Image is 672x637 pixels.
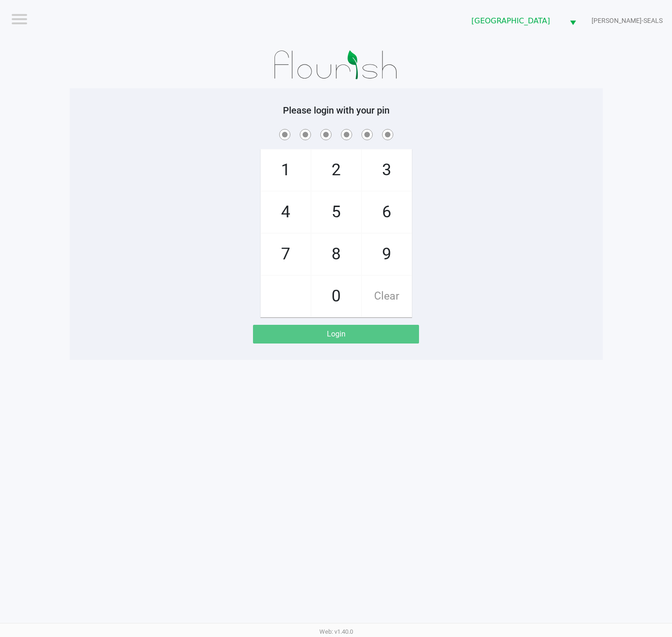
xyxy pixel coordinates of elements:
span: 2 [311,150,361,191]
span: 3 [362,150,412,191]
span: [PERSON_NAME]-SEALS [592,16,663,26]
span: 4 [261,192,311,233]
span: 1 [261,150,311,191]
button: Select [564,10,582,32]
span: 8 [311,234,361,275]
span: [GEOGRAPHIC_DATA] [471,15,558,27]
span: Web: v1.40.0 [319,628,353,635]
span: 5 [311,192,361,233]
span: 0 [311,276,361,317]
h5: Please login with your pin [77,105,596,116]
span: 9 [362,234,412,275]
span: Clear [362,276,412,317]
span: 6 [362,192,412,233]
span: 7 [261,234,311,275]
